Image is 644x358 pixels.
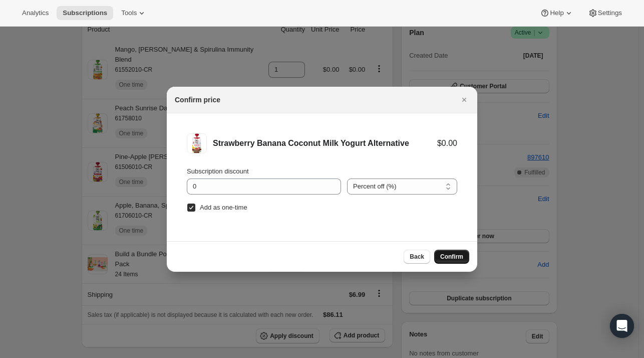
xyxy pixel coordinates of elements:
[121,9,137,17] span: Tools
[404,250,430,264] button: Back
[534,6,579,20] button: Help
[434,250,469,264] button: Confirm
[440,253,463,261] span: Confirm
[213,138,437,148] div: Strawberry Banana Coconut Milk Yogurt Alternative
[457,93,471,107] button: Close
[200,204,247,211] span: Add as one-time
[57,6,113,20] button: Subscriptions
[63,9,107,17] span: Subscriptions
[582,6,628,20] button: Settings
[610,314,634,338] div: Open Intercom Messenger
[437,138,457,148] div: $0.00
[550,9,563,17] span: Help
[16,6,55,20] button: Analytics
[175,95,220,105] h2: Confirm price
[22,9,49,17] span: Analytics
[187,167,249,175] span: Subscription discount
[187,133,207,153] img: Strawberry Banana Coconut Milk Yogurt Alternative
[115,6,153,20] button: Tools
[410,253,424,261] span: Back
[598,9,622,17] span: Settings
